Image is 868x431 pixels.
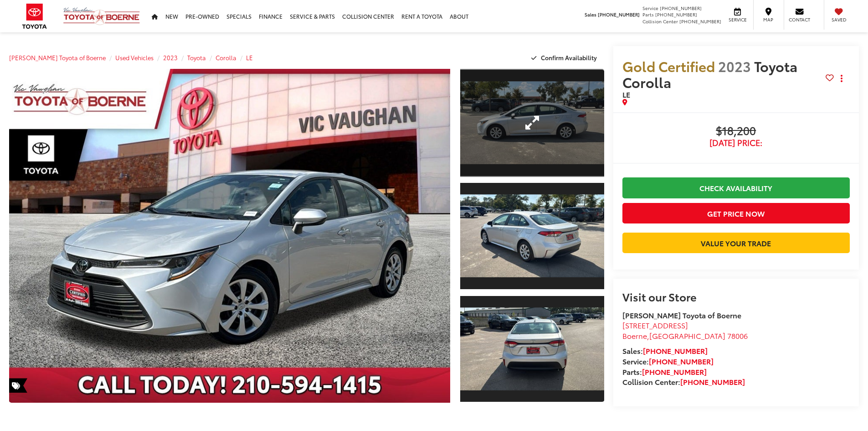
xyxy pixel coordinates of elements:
a: [PHONE_NUMBER] [642,366,707,377]
span: 2023 [718,56,751,76]
button: Actions [834,71,850,87]
span: 78006 [727,330,748,341]
span: Saved [829,16,849,23]
a: Value Your Trade [622,233,850,253]
span: Service [727,16,748,23]
span: [PHONE_NUMBER] [598,11,640,18]
a: [PHONE_NUMBER] [680,376,745,387]
span: Collision Center [642,18,678,25]
span: Confirm Availability [541,53,597,62]
a: Expand Photo 0 [9,69,450,403]
a: Corolla [216,53,236,62]
a: [PERSON_NAME] Toyota of Boerne [9,53,106,62]
span: Boerne [622,330,647,341]
span: Map [758,16,778,23]
span: [PHONE_NUMBER] [660,5,702,11]
span: LE [622,89,630,99]
button: Get Price Now [622,203,850,223]
a: 2023 [163,53,178,62]
a: Expand Photo 1 [460,69,604,177]
a: Expand Photo 2 [460,182,604,290]
strong: Parts: [622,366,707,377]
span: , [622,330,748,341]
a: [PHONE_NUMBER] [649,356,714,366]
a: [STREET_ADDRESS] Boerne,[GEOGRAPHIC_DATA] 78006 [622,320,748,341]
img: 2023 Toyota Corolla LE [5,67,454,405]
strong: Service: [622,356,714,366]
span: Toyota Corolla [622,56,797,92]
button: Confirm Availability [526,50,604,66]
a: Expand Photo 3 [460,295,604,403]
span: Contact [789,16,810,23]
span: Gold Certified [622,56,715,76]
img: Vic Vaughan Toyota of Boerne [63,7,140,26]
span: [GEOGRAPHIC_DATA] [649,330,725,341]
span: Service [642,5,658,11]
img: 2023 Toyota Corolla LE [458,307,605,390]
strong: [PERSON_NAME] Toyota of Boerne [622,310,741,320]
a: Used Vehicles [115,53,154,62]
span: $18,200 [622,125,850,138]
a: Check Availability [622,177,850,198]
span: [PHONE_NUMBER] [679,18,721,25]
a: Toyota [187,53,206,62]
img: 2023 Toyota Corolla LE [458,195,605,277]
a: LE [246,53,253,62]
span: [PHONE_NUMBER] [655,11,697,18]
span: [DATE] Price: [622,138,850,147]
a: [PHONE_NUMBER] [643,345,708,356]
span: Special [9,378,27,393]
strong: Sales: [622,345,708,356]
span: Parts [642,11,654,18]
span: dropdown dots [841,75,842,82]
span: [STREET_ADDRESS] [622,320,688,330]
strong: Collision Center: [622,376,745,387]
span: Sales [585,11,596,18]
h2: Visit our Store [622,291,850,302]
